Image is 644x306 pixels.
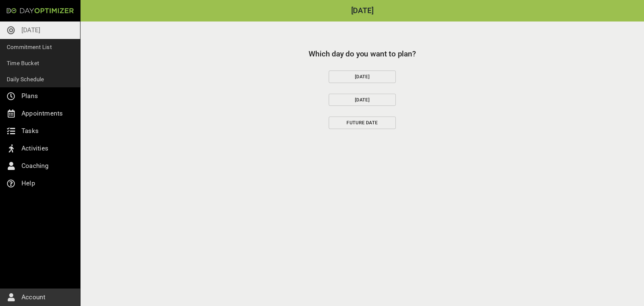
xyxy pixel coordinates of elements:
span: [DATE] [334,96,390,104]
p: Time Bucket [7,58,39,68]
p: Appointments [21,108,63,119]
p: [DATE] [21,25,40,36]
p: Activities [21,143,48,154]
p: Commitment List [7,42,52,52]
p: Account [21,292,45,303]
button: [DATE] [329,94,396,106]
button: Future Date [329,117,396,129]
h2: Which day do you want to plan? [97,48,628,60]
h2: [DATE] [80,7,644,15]
span: [DATE] [334,73,390,81]
button: [DATE] [329,71,396,83]
p: Plans [21,91,38,101]
p: Coaching [21,161,49,171]
img: Day Optimizer [7,8,74,13]
p: Tasks [21,126,39,136]
span: Future Date [334,119,390,127]
p: Daily Schedule [7,75,44,84]
p: Help [21,178,35,189]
